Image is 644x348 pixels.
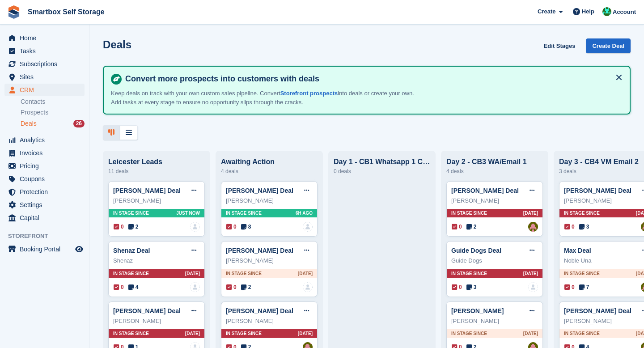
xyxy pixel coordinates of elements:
h1: Deals [103,38,131,51]
div: 4 deals [221,166,318,177]
span: 2 [128,223,139,231]
span: Storefront [8,232,89,241]
span: 0 [114,283,124,291]
span: Coupons [20,173,73,185]
a: Preview store [74,244,85,255]
a: menu [4,45,85,57]
img: deal-assignee-blank [303,282,313,292]
div: [PERSON_NAME] [226,317,313,326]
a: Contacts [21,98,85,106]
a: [PERSON_NAME] Deal [113,307,181,314]
span: 4 [128,283,139,291]
span: In stage since [451,210,487,216]
img: deal-assignee-blank [190,282,200,292]
a: [PERSON_NAME] Deal [564,307,631,314]
a: menu [4,147,85,159]
span: Create [538,7,555,16]
a: [PERSON_NAME] Deal [226,307,293,314]
p: Keep deals on track with your own custom sales pipeline. Convert into deals or create your own. A... [111,89,424,106]
a: [PERSON_NAME] Deal [451,187,519,194]
span: In stage since [226,270,262,277]
span: Account [613,8,636,17]
span: Capital [20,212,73,224]
div: 4 deals [446,166,543,177]
img: stora-icon-8386f47178a22dfd0bd8f6a31ec36ba5ce8667c1dd55bd0f319d3a0aa187defe.svg [7,5,21,19]
span: CRM [20,84,73,96]
span: Prospects [21,108,48,117]
div: [PERSON_NAME] [113,196,200,205]
span: Booking Portal [20,243,73,255]
div: 26 [73,120,85,127]
span: Protection [20,186,73,198]
a: Edit Stages [540,38,579,53]
a: [PERSON_NAME] Deal [564,187,631,194]
a: Smartbox Self Storage [24,4,108,19]
a: menu [4,160,85,172]
span: 0 [226,283,237,291]
a: Storefront prospects [280,90,338,97]
span: 2 [466,223,477,231]
span: [DATE] [185,330,200,337]
div: [PERSON_NAME] [226,196,313,205]
span: 3 [579,223,589,231]
span: In stage since [226,210,262,216]
div: [PERSON_NAME] [226,256,313,265]
span: Home [20,32,73,44]
span: [DATE] [298,270,313,277]
a: menu [4,243,85,255]
span: [DATE] [523,210,538,216]
a: [PERSON_NAME] Deal [113,187,181,194]
span: In stage since [113,270,149,277]
a: deal-assignee-blank [528,282,538,292]
span: Pricing [20,160,73,172]
a: menu [4,134,85,146]
span: Sites [20,71,73,83]
a: menu [4,212,85,224]
a: menu [4,199,85,211]
a: menu [4,71,85,83]
div: [PERSON_NAME] [113,317,200,326]
span: Subscriptions [20,58,73,70]
a: [PERSON_NAME] Deal [226,247,293,254]
span: Settings [20,199,73,211]
span: In stage since [564,330,600,337]
h4: Convert more prospects into customers with deals [122,74,623,84]
span: 0 [114,223,124,231]
a: menu [4,173,85,185]
a: Guide Dogs Deal [451,247,501,254]
a: menu [4,186,85,198]
span: [DATE] [523,330,538,337]
a: Deals 26 [21,119,85,128]
a: menu [4,84,85,96]
img: Alex Selenitsas [528,222,538,232]
span: 0 [452,223,462,231]
span: In stage since [113,210,149,216]
div: Shenaz [113,256,200,265]
span: 0 [452,283,462,291]
img: deal-assignee-blank [303,222,313,232]
span: In stage since [564,210,600,216]
span: 0 [226,223,237,231]
span: Analytics [20,134,73,146]
span: Just now [176,210,200,216]
a: deal-assignee-blank [190,222,200,232]
span: [DATE] [298,330,313,337]
span: 8 [241,223,251,231]
a: [PERSON_NAME] Deal [226,187,293,194]
a: menu [4,58,85,70]
span: 3 [466,283,477,291]
div: 0 deals [334,166,430,177]
div: [PERSON_NAME] [451,196,538,205]
span: 0 [564,283,575,291]
div: 11 deals [108,166,205,177]
span: 6H AGO [296,210,313,216]
span: In stage since [113,330,149,337]
a: Create Deal [586,38,631,53]
span: Deals [21,119,37,128]
span: [DATE] [523,270,538,277]
a: Prospects [21,108,85,117]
